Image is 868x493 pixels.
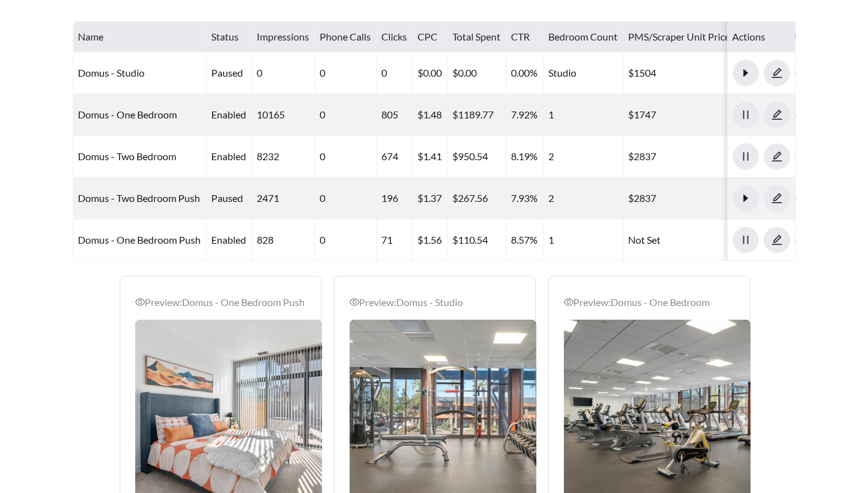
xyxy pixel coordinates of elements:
[252,219,315,261] td: 828
[74,22,207,52] th: Name
[764,143,790,170] button: edit
[764,60,790,86] button: edit
[544,52,624,94] td: Studio
[765,193,789,204] span: edit
[448,219,507,261] td: $110.54
[507,136,544,178] td: 8.19%
[448,94,507,136] td: $1189.77
[765,234,789,246] span: edit
[79,108,178,120] a: Domus - One Bedroom
[624,136,736,178] td: $2837
[544,94,624,136] td: 1
[764,185,790,211] button: edit
[764,192,790,204] a: edit
[764,234,790,246] a: edit
[135,295,306,310] div: Preview: Domus - One Bedroom Push
[733,60,759,86] button: caret-right
[79,192,201,204] a: Domus - Two Bedroom Push
[733,109,758,120] span: pause
[507,52,544,94] td: 0.00%
[733,143,759,170] button: pause
[315,178,377,219] td: 0
[507,219,544,261] td: 8.57%
[252,22,315,52] th: Impressions
[377,52,413,94] td: 0
[564,297,574,307] span: eye
[377,94,413,136] td: 805
[212,108,247,120] span: enabled
[507,94,544,136] td: 7.92%
[765,67,789,79] span: edit
[764,108,790,120] a: edit
[733,193,758,204] span: caret-right
[544,178,624,219] td: 2
[377,178,413,219] td: 196
[728,22,796,52] th: Actions
[252,52,315,94] td: 0
[377,136,413,178] td: 674
[252,136,315,178] td: 8232
[413,94,448,136] td: $1.48
[507,178,544,219] td: 7.93%
[315,52,377,94] td: 0
[413,219,448,261] td: $1.56
[252,178,315,219] td: 2471
[733,67,758,79] span: caret-right
[512,31,530,42] span: CTR
[733,185,759,211] button: caret-right
[418,31,438,42] span: CPC
[544,22,624,52] th: Bedroom Count
[413,136,448,178] td: $1.41
[624,22,736,52] th: PMS/Scraper Unit Price
[448,22,507,52] th: Total Spent
[350,297,360,307] span: eye
[624,94,736,136] td: $1747
[624,219,736,261] td: Not Set
[624,52,736,94] td: $1504
[564,295,735,310] div: Preview: Domus - One Bedroom
[413,52,448,94] td: $0.00
[315,22,377,52] th: Phone Calls
[79,150,177,162] a: Domus - Two Bedroom
[212,234,247,246] span: enabled
[733,234,758,246] span: pause
[733,102,759,128] button: pause
[350,295,520,310] div: Preview: Domus - Studio
[448,178,507,219] td: $267.56
[765,109,789,120] span: edit
[733,151,758,162] span: pause
[733,227,759,253] button: pause
[448,136,507,178] td: $950.54
[624,178,736,219] td: $2837
[764,150,790,162] a: edit
[252,94,315,136] td: 10165
[315,136,377,178] td: 0
[207,22,252,52] th: Status
[212,150,247,162] span: enabled
[764,102,790,128] button: edit
[79,67,145,79] a: Domus - Studio
[377,22,413,52] th: Clicks
[413,178,448,219] td: $1.37
[377,219,413,261] td: 71
[79,234,201,246] a: Domus - One Bedroom Push
[765,151,789,162] span: edit
[212,192,244,204] span: paused
[212,67,244,79] span: paused
[544,219,624,261] td: 1
[448,52,507,94] td: $0.00
[315,219,377,261] td: 0
[764,227,790,253] button: edit
[544,136,624,178] td: 2
[764,67,790,79] a: edit
[135,297,145,307] span: eye
[315,94,377,136] td: 0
